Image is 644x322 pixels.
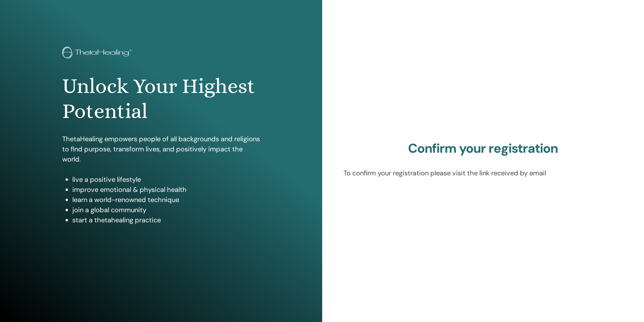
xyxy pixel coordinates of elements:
h1: Unlock Your Highest Potential [62,74,260,124]
p: To confirm your registration please visit the link received by email [343,168,623,178]
li: start a thetahealing practice [72,215,260,225]
li: live a positive lifestyle [72,174,260,184]
h2: Confirm your registration [343,141,623,156]
li: learn a world-renowned technique [72,195,260,205]
li: improve emotional & physical health [72,184,260,195]
li: join a global community [72,205,260,215]
p: ThetaHealing empowers people of all backgrounds and religions to find purpose, transform lives, a... [62,134,260,164]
